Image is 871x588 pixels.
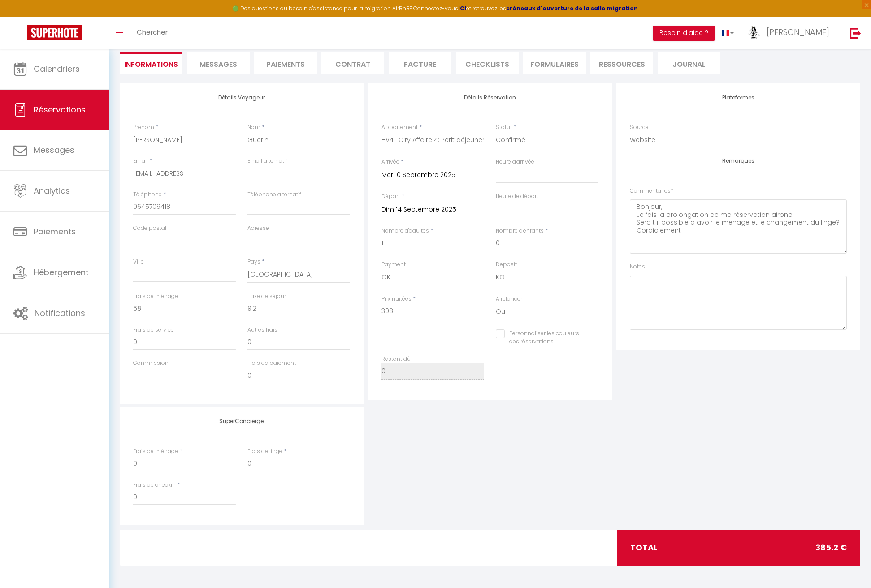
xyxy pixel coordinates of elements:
label: Arrivée [381,158,399,166]
img: Super Booking [27,25,82,40]
label: Commentaires [630,187,673,195]
label: Code postal [133,224,166,233]
label: Email [133,157,148,165]
label: Pays [247,258,260,266]
h4: Remarques [630,158,847,164]
span: Chercher [137,27,168,37]
a: ... [PERSON_NAME] [741,17,841,49]
label: A relancer [496,295,522,303]
span: Hébergement [34,267,89,278]
li: Facture [389,52,451,74]
label: Frais de service [133,326,174,334]
img: ... [747,26,761,39]
label: Heure de départ [496,192,538,201]
label: Téléphone [133,190,162,199]
span: 385.2 € [815,541,847,554]
span: Paiements [34,226,76,237]
h4: Plateformes [630,95,847,101]
span: Calendriers [34,63,80,74]
span: Messages [199,59,237,69]
label: Commission [133,359,169,367]
img: logout [850,27,861,39]
label: Appartement [381,123,418,132]
label: Notes [630,263,645,271]
label: Adresse [247,224,269,233]
a: Chercher [130,17,174,49]
li: Informations [120,52,182,74]
label: Frais de linge [247,447,282,456]
label: Taxe de séjour [247,292,286,301]
label: Frais de ménage [133,292,178,301]
div: total [617,530,860,565]
label: Autres frais [247,326,277,334]
a: créneaux d'ouverture de la salle migration [506,4,638,12]
label: Frais de checkin [133,481,176,489]
li: Ressources [590,52,653,74]
li: Contrat [321,52,384,74]
label: Statut [496,123,512,132]
label: Payment [381,260,406,269]
label: Nombre d'enfants [496,227,544,235]
li: Journal [658,52,720,74]
span: Réservations [34,104,86,115]
label: Deposit [496,260,517,269]
label: Nom [247,123,260,132]
label: Heure d'arrivée [496,158,534,166]
label: Frais de ménage [133,447,178,456]
h4: Détails Réservation [381,95,598,101]
label: Départ [381,192,400,201]
label: Source [630,123,649,132]
span: Messages [34,144,74,156]
label: Prénom [133,123,154,132]
label: Nombre d'adultes [381,227,429,235]
label: Prix nuitées [381,295,412,303]
label: Frais de paiement [247,359,296,367]
label: Ville [133,258,144,266]
span: Notifications [35,307,85,319]
li: Paiements [254,52,317,74]
button: Besoin d'aide ? [653,26,715,41]
li: CHECKLISTS [456,52,519,74]
label: Téléphone alternatif [247,190,301,199]
span: Analytics [34,185,70,196]
h4: SuperConcierge [133,418,350,424]
a: ICI [458,4,466,12]
button: Ouvrir le widget de chat LiveChat [7,4,34,30]
h4: Détails Voyageur [133,95,350,101]
label: Email alternatif [247,157,287,165]
li: FORMULAIRES [523,52,586,74]
span: [PERSON_NAME] [767,26,829,38]
label: Restant dû [381,355,411,363]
